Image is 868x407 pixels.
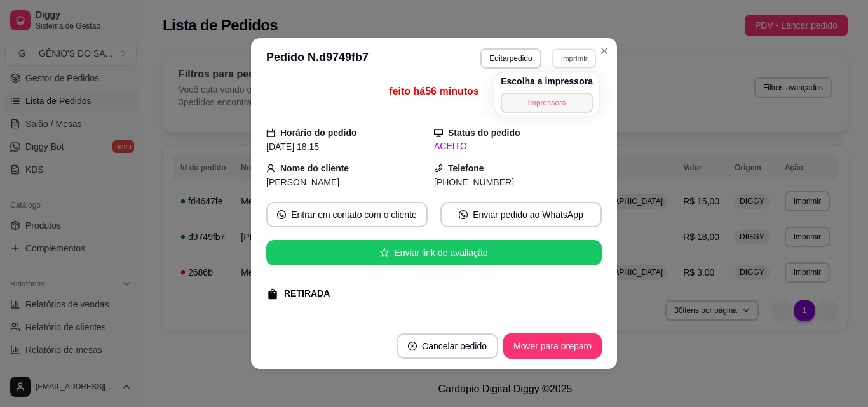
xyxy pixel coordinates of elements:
[284,287,330,300] div: RETIRADA
[280,128,357,138] strong: Horário do pedido
[501,93,593,113] button: Impressora
[434,164,443,173] span: phone
[266,164,275,173] span: user
[448,128,520,138] strong: Status do pedido
[266,240,602,265] button: starEnviar link de avaliação
[459,210,468,219] span: whats-app
[397,333,498,359] button: close-circleCancelar pedido
[434,128,443,137] span: desktop
[266,128,275,137] span: calendar
[503,333,602,359] button: Mover para preparo
[448,163,484,173] strong: Telefone
[480,48,541,69] button: Editarpedido
[440,202,602,227] button: whats-appEnviar pedido ao WhatsApp
[266,142,319,152] span: [DATE] 18:15
[266,48,369,69] h3: Pedido N. d9749fb7
[380,248,389,257] span: star
[277,210,286,219] span: whats-app
[552,48,596,68] button: Imprimir
[594,41,614,61] button: Close
[280,163,349,173] strong: Nome do cliente
[389,86,478,97] span: feito há 56 minutos
[434,140,602,153] div: ACEITO
[408,342,417,350] span: close-circle
[501,75,593,88] h4: Escolha a impressora
[266,202,428,227] button: whats-appEntrar em contato com o cliente
[434,177,514,187] span: [PHONE_NUMBER]
[266,177,339,187] span: [PERSON_NAME]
